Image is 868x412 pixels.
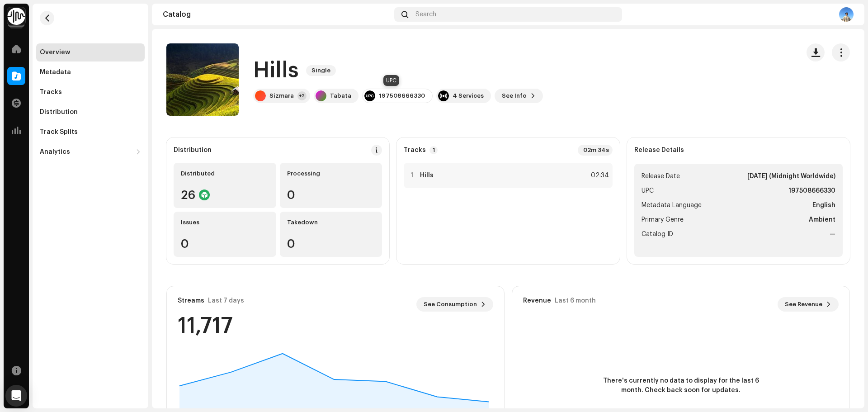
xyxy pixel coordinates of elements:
[40,128,78,136] div: Track Splits
[287,219,375,226] div: Takedown
[523,297,551,304] div: Revenue
[36,143,145,161] re-m-nav-dropdown: Analytics
[642,185,654,196] span: UPC
[589,170,609,181] div: 02:34
[495,89,543,103] button: See Info
[306,65,336,76] span: Single
[839,7,854,22] img: 67931ed2-0c90-42b3-b905-98a08dbe300b
[40,148,70,156] div: Analytics
[555,297,596,304] div: Last 6 month
[812,200,835,211] strong: English
[330,92,351,99] div: Tabata
[785,295,822,313] span: See Revenue
[578,145,613,156] div: 02m 34s
[416,297,493,312] button: See Consumption
[36,123,145,141] re-m-nav-item: Track Splits
[599,376,762,395] span: There's currently no data to display for the last 6 month. Check back soon for updates.
[778,297,839,312] button: See Revenue
[253,56,299,85] h1: Hills
[40,49,70,56] div: Overview
[404,147,426,154] strong: Tracks
[642,229,673,240] span: Catalog ID
[40,89,62,96] div: Tracks
[642,200,702,211] span: Metadata Language
[453,92,484,99] div: 4 Services
[642,214,684,225] span: Primary Genre
[415,11,436,18] span: Search
[379,92,425,99] div: 197508666330
[36,43,145,62] re-m-nav-item: Overview
[429,146,438,154] p-badge: 1
[36,103,145,121] re-m-nav-item: Distribution
[181,219,269,226] div: Issues
[287,170,375,177] div: Processing
[642,171,680,182] span: Release Date
[181,170,269,177] div: Distributed
[174,147,212,154] div: Distribution
[788,185,835,196] strong: 197508666330
[297,91,307,100] div: +2
[40,109,78,116] div: Distribution
[830,229,835,240] strong: —
[420,172,434,179] strong: Hills
[5,385,27,407] div: Open Intercom Messenger
[424,295,477,313] span: See Consumption
[208,297,244,304] div: Last 7 days
[40,69,71,76] div: Metadata
[36,63,145,81] re-m-nav-item: Metadata
[634,147,684,154] strong: Release Details
[809,214,835,225] strong: Ambient
[747,171,835,182] strong: [DATE] (Midnight Worldwide)
[7,7,25,25] img: 0f74c21f-6d1c-4dbc-9196-dbddad53419e
[178,297,204,304] div: Streams
[502,87,527,105] span: See Info
[269,92,294,99] div: Sizmara
[163,11,391,18] div: Catalog
[36,83,145,101] re-m-nav-item: Tracks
